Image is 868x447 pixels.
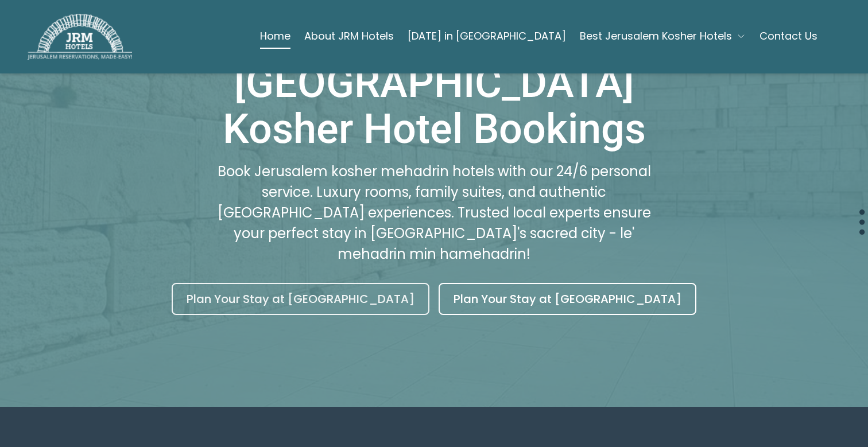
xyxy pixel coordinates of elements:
h1: Easy [GEOGRAPHIC_DATA] Kosher Hotel Bookings [214,14,654,152]
span: Best Jerusalem Kosher Hotels [580,28,732,44]
a: Plan Your Stay at [GEOGRAPHIC_DATA] [172,283,429,315]
a: [DATE] in [GEOGRAPHIC_DATA] [408,25,566,48]
img: JRM Hotels [28,14,132,60]
a: Contact Us [759,25,817,48]
a: Plan Your Stay at [GEOGRAPHIC_DATA] [439,283,696,315]
a: About JRM Hotels [304,25,394,48]
a: Home [260,25,290,48]
pre: Book Jerusalem kosher mehadrin hotels with our 24/6 personal service. Luxury rooms, family suites... [214,161,654,265]
button: Best Jerusalem Kosher Hotels [580,25,746,48]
